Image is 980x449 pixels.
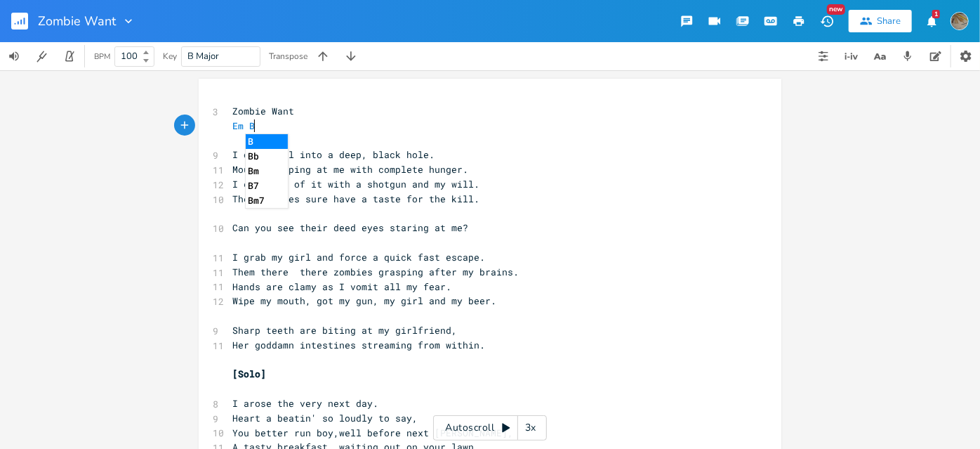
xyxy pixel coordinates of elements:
[246,149,288,164] li: Bb
[232,163,468,176] span: Mouth a'gaping at me with complete hunger.
[232,412,418,424] span: Heart a beatin' so loudly to say,
[849,10,912,32] button: Share
[232,221,468,234] span: Can you see their deed eyes staring at me?
[232,324,457,337] span: Sharp teeth are biting at my girlfriend,
[232,105,294,117] span: Zombie Want
[246,134,288,149] li: B
[269,52,307,60] div: Transpose
[232,280,451,293] span: Hands are clamy as I vomit all my fear.
[951,12,969,30] img: dustindegase
[813,8,841,34] button: New
[232,251,485,263] span: I grab my girl and force a quick fast escape.
[232,193,479,205] span: Them zombies sure have a taste for the kill.
[246,164,288,178] li: Bm
[232,148,435,161] span: I once fell into a deep, black hole.
[232,339,485,351] span: Her goddamn intestines streaming from within.
[232,294,496,307] span: Wipe my mouth, got my gun, my girl and my beer.
[94,53,110,60] div: BPM
[932,10,940,18] div: 1
[232,397,378,410] span: I arose the very next day.
[877,15,901,27] div: Share
[187,50,219,63] span: B Major
[827,4,845,15] div: New
[163,52,177,60] div: Key
[232,367,266,380] span: [Solo]
[232,178,479,190] span: I came out of it with a shotgun and my will.
[246,178,288,193] li: B7
[232,119,244,132] span: Em
[232,266,519,278] span: Them there there zombies grasping after my brains.
[918,8,946,34] button: 1
[518,415,543,441] div: 3x
[249,119,255,132] span: B
[246,193,288,208] li: Bm7
[232,427,513,439] span: You better run boy,well before next [PERSON_NAME],
[433,415,547,441] div: Autoscroll
[38,15,116,27] span: Zombie Want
